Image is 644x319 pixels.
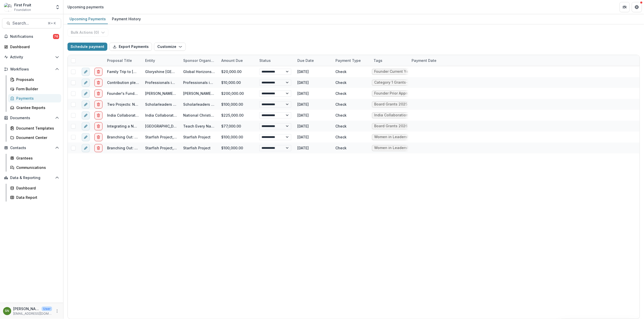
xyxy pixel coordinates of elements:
[332,132,370,143] div: Check
[94,100,103,109] button: delete
[94,133,103,141] button: delete
[183,145,211,151] div: Starfish Project
[54,2,61,12] button: Open entity switcher
[82,111,90,119] button: edit
[409,55,447,66] div: Payment Date
[8,163,61,172] a: Communications
[14,2,31,8] div: First Fruit
[183,134,211,140] div: Starfish Project
[374,124,408,128] div: Board Grants 2026
[4,3,12,11] img: First Fruit
[12,21,45,26] span: Search...
[16,165,57,170] div: Communications
[145,113,179,117] a: India Collaboration
[16,135,57,140] div: Document Center
[94,79,103,87] button: delete
[370,58,385,63] div: Tags
[110,14,143,24] a: Payment History
[183,69,215,74] div: Global Horizons Inc.
[218,121,256,132] div: $77,000.00
[332,58,364,63] div: Payment Type
[374,69,425,74] div: Founder Current Year [DATE]
[8,94,61,102] a: Payments
[94,122,103,130] button: delete
[256,58,274,63] div: Status
[154,43,186,51] button: Customize
[16,155,57,161] div: Grantees
[82,122,90,130] button: edit
[183,123,215,129] div: Teach Every Nation USA Inc,
[8,193,61,202] a: Data Report
[107,134,139,140] div: Branching Out: Doubling in Size and Expanding our Advocacy
[218,55,256,66] div: Amount Due
[107,69,139,74] div: Family Trip to [GEOGRAPHIC_DATA] Expenses
[82,90,90,98] button: edit
[82,79,90,87] button: edit
[110,15,143,23] div: Payment History
[294,143,332,153] div: [DATE]
[374,80,417,85] div: Category 1 Grants-2025
[332,143,370,153] div: Check
[67,43,107,51] button: Schedule payment
[104,55,142,66] div: Proposal Title
[145,124,181,128] a: [GEOGRAPHIC_DATA]
[94,111,103,119] button: delete
[218,66,256,77] div: $20,000.00
[409,58,439,63] div: Payment Date
[294,66,332,77] div: [DATE]
[10,44,57,49] div: Dashboard
[53,34,59,39] span: 76
[8,103,61,112] a: Grantee Reports
[332,121,370,132] div: Check
[10,67,53,72] span: Workflows
[107,123,139,129] div: Integrating a New Tech Strategy - 0068Y00001Q0siyQAB
[218,58,246,63] div: Amount Due
[218,143,256,153] div: $100,000.00
[94,68,103,76] button: delete
[94,144,103,152] button: delete
[82,68,90,76] button: edit
[16,105,57,110] div: Grantee Reports
[13,306,40,311] p: [PERSON_NAME]
[13,311,52,316] p: [EMAIL_ADDRESS][DOMAIN_NAME]
[16,195,57,200] div: Data Report
[107,91,139,96] div: Founder's Fund- Building capacity to strengthen and expand the [DEMOGRAPHIC_DATA] in [GEOGRAPHIC_...
[180,55,218,66] div: Sponsor Organization
[332,55,370,66] div: Payment Type
[16,96,57,101] div: Payments
[294,99,332,110] div: [DATE]
[370,55,409,66] div: Tags
[16,185,57,191] div: Dashboard
[67,15,108,23] div: Upcoming Payments
[16,86,57,92] div: Form Builder
[2,114,61,122] button: Open Documents
[67,4,104,10] div: Upcoming payments
[374,113,418,117] div: India Collaboration 2025
[180,58,218,63] div: Sponsor Organization
[10,146,53,150] span: Contacts
[294,55,332,66] div: Due Date
[2,53,61,61] button: Open Activity
[294,121,332,132] div: [DATE]
[10,55,53,59] span: Activity
[107,145,139,151] div: Branching Out: Doubling in Size and Expanding our Advocacy
[8,85,61,93] a: Form Builder
[374,146,413,150] div: Women in Leadership
[145,146,181,150] a: Starfish Project, Inc.
[10,34,53,39] span: Notifications
[67,14,108,24] a: Upcoming Payments
[294,88,332,99] div: [DATE]
[332,77,370,88] div: Check
[14,8,31,12] span: Foundation
[107,102,139,107] div: Two Projects: No More Initiative & VSI (Capacity Building) - 0068Y00001SbP5XQAV
[54,308,60,314] button: More
[332,99,370,110] div: Check
[2,32,61,41] button: Notifications76
[109,43,152,51] button: Export Payments
[104,58,135,63] div: Proposal Title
